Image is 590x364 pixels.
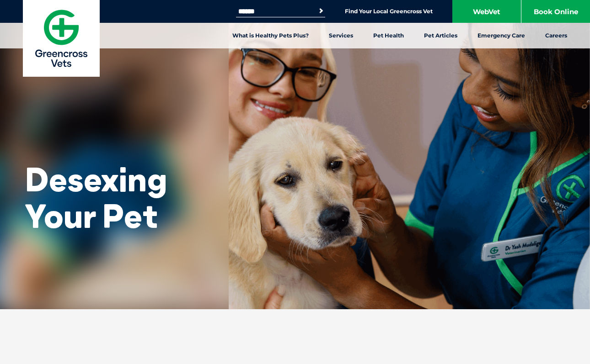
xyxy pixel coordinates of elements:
h1: Desexing Your Pet [25,161,204,233]
a: Services [319,23,363,48]
a: Emergency Care [467,23,535,48]
a: Pet Health [363,23,414,48]
a: Pet Articles [414,23,467,48]
a: Find Your Local Greencross Vet [345,8,433,15]
a: What is Healthy Pets Plus? [222,23,319,48]
a: Careers [535,23,577,48]
button: Search [316,6,326,16]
